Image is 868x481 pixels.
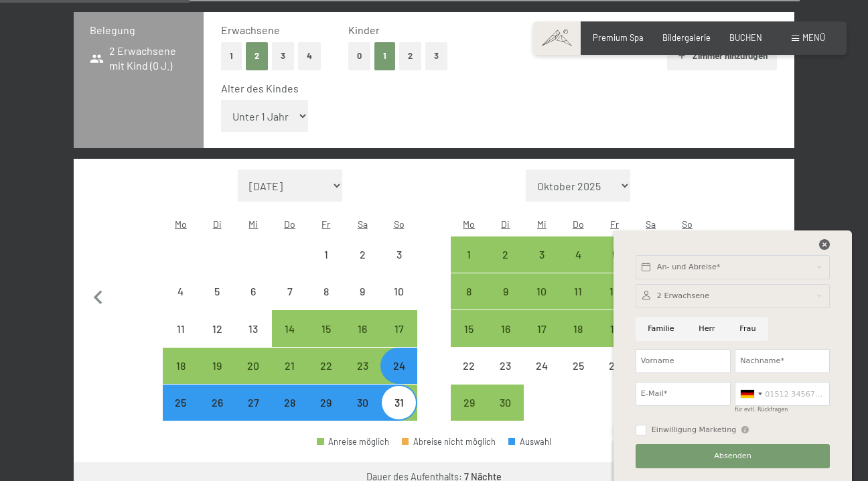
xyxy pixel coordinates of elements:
div: Tue May 26 2026 [199,385,235,421]
div: 13 [236,324,270,357]
div: Thu Jun 04 2026 [560,236,596,273]
div: 26 [597,360,631,394]
button: 0 [348,42,370,70]
div: 30 [346,397,379,431]
div: 12 [597,286,631,320]
input: 01512 3456789 [735,382,830,406]
div: Anreise möglich [308,348,344,384]
span: Menü [802,32,825,43]
div: Anreise möglich [524,236,560,273]
div: 15 [452,324,486,357]
div: Thu Jun 18 2026 [560,310,596,346]
div: Fri Jun 26 2026 [596,348,632,384]
div: 25 [561,360,595,394]
div: Thu May 07 2026 [272,273,308,310]
div: Anreise nicht möglich [272,273,308,310]
div: 25 [164,397,198,431]
abbr: Mittwoch [248,218,258,230]
div: Fri May 15 2026 [308,310,344,346]
div: Fri Jun 12 2026 [596,273,632,310]
div: 5 [200,286,234,320]
div: Tue Jun 02 2026 [488,236,524,273]
div: Anreise möglich [344,310,380,346]
div: Sun May 17 2026 [380,310,417,346]
div: Anreise nicht möglich [380,236,417,273]
div: 2 [489,249,522,283]
div: Anreise nicht möglich [344,236,380,273]
div: Tue May 19 2026 [199,348,235,384]
div: Anreise nicht möglich [560,348,596,384]
div: Anreise nicht möglich [344,273,380,310]
button: 3 [425,42,447,70]
div: Tue Jun 09 2026 [488,273,524,310]
div: 17 [525,324,559,357]
div: 14 [273,324,307,357]
div: Anreise nicht möglich [163,273,199,310]
div: Anreise nicht möglich [235,273,271,310]
abbr: Mittwoch [537,218,547,230]
div: 17 [382,324,415,357]
span: Kinder [348,23,380,36]
div: Mon Jun 29 2026 [451,385,487,421]
div: Wed May 06 2026 [235,273,271,310]
abbr: Donnerstag [284,218,295,230]
div: Mon Jun 15 2026 [451,310,487,346]
div: Wed May 13 2026 [235,310,271,346]
div: Sat May 16 2026 [344,310,380,346]
div: Thu Jun 25 2026 [560,348,596,384]
div: Anreise möglich [199,348,235,384]
div: Germany (Deutschland): +49 [735,383,766,405]
div: Anreise möglich [488,310,524,346]
div: 22 [452,360,486,394]
div: Tue Jun 30 2026 [488,385,524,421]
div: Mon May 18 2026 [163,348,199,384]
div: 8 [452,286,486,320]
span: 2 Erwachsene mit Kind (0 J.) [90,44,188,74]
abbr: Dienstag [213,218,222,230]
div: 24 [525,360,559,394]
button: 3 [272,42,294,70]
div: Anreise nicht möglich [380,273,417,310]
div: 18 [561,324,595,357]
div: Anreise nicht möglich [235,310,271,346]
div: 7 [273,286,307,320]
div: 1 [452,249,486,283]
div: 16 [489,324,522,357]
div: Tue May 05 2026 [199,273,235,310]
div: Alter des Kindes [221,81,766,96]
div: 28 [273,397,307,431]
div: Anreise möglich [451,310,487,346]
div: Sat May 30 2026 [344,385,380,421]
span: Bildergalerie [662,32,711,43]
div: Anreise nicht möglich [308,273,344,310]
div: Anreise möglich [451,385,487,421]
div: 11 [561,286,595,320]
div: Sat May 02 2026 [344,236,380,273]
div: Thu Jun 11 2026 [560,273,596,310]
div: Anreise möglich [272,385,308,421]
div: 18 [164,360,198,394]
div: Wed Jun 24 2026 [524,348,560,384]
div: Anreise möglich [380,310,417,346]
div: Sun May 31 2026 [380,385,417,421]
div: 1 [309,249,343,283]
div: 30 [489,397,522,431]
div: 6 [236,286,270,320]
a: Premium Spa [593,32,644,43]
button: Zimmer hinzufügen [667,41,776,70]
div: 8 [309,286,343,320]
div: Anreise nicht möglich [596,348,632,384]
div: Anreise möglich [380,348,417,384]
div: Anreise möglich [596,273,632,310]
div: 20 [236,360,270,394]
div: Sun May 24 2026 [380,348,417,384]
abbr: Donnerstag [573,218,584,230]
div: Mon May 25 2026 [163,385,199,421]
div: Anreise nicht möglich [488,348,524,384]
div: Fri May 22 2026 [308,348,344,384]
div: Anreise möglich [272,310,308,346]
div: 24 [382,360,415,394]
div: 9 [346,286,379,320]
div: Anreise möglich [308,310,344,346]
div: Tue Jun 23 2026 [488,348,524,384]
